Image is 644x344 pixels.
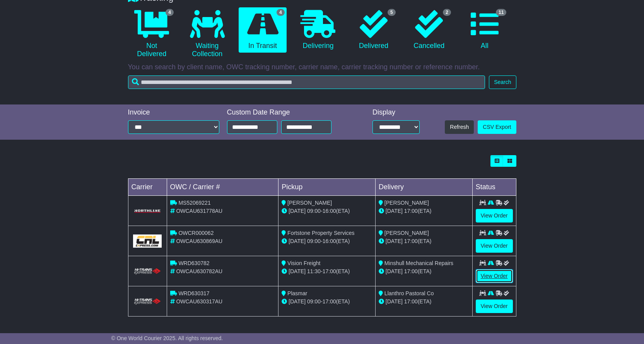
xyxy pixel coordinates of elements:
[350,7,397,53] a: 5 Delivered
[496,9,506,16] span: 11
[289,208,306,214] span: [DATE]
[289,238,306,244] span: [DATE]
[307,238,321,244] span: 09:00
[278,179,376,196] td: Pickup
[178,230,214,236] span: OWCR000062
[133,234,162,248] img: GetCarrierServiceLogo
[133,298,162,305] img: HiTrans.png
[239,7,286,53] a: 4 In Transit
[128,179,167,196] td: Carrier
[405,7,453,53] a: 2 Cancelled
[277,9,285,16] span: 4
[294,7,342,53] a: Delivering
[404,298,418,305] span: 17:00
[478,120,516,134] a: CSV Export
[404,238,418,244] span: 17:00
[384,200,429,206] span: [PERSON_NAME]
[282,298,372,306] div: - (ETA)
[176,298,222,305] span: OWCAU630317AU
[379,267,469,276] div: (ETA)
[386,208,403,214] span: [DATE]
[384,290,434,296] span: Llanthro Pastoral Co
[167,179,278,196] td: OWC / Carrier #
[461,7,508,53] a: 11 All
[476,239,513,253] a: View Order
[287,290,307,296] span: Plasmar
[379,298,469,306] div: (ETA)
[176,268,222,274] span: OWCAU630782AU
[384,260,453,266] span: Minshull Mechanical Repairs
[111,335,223,341] span: © One World Courier 2025. All rights reserved.
[166,9,174,16] span: 4
[472,179,516,196] td: Status
[128,63,516,72] p: You can search by client name, OWC tracking number, carrier name, carrier tracking number or refe...
[445,120,474,134] button: Refresh
[404,208,418,214] span: 17:00
[323,298,336,305] span: 17:00
[307,268,321,274] span: 11:30
[287,200,332,206] span: [PERSON_NAME]
[388,9,396,16] span: 5
[227,108,351,117] div: Custom Date Range
[282,267,372,276] div: - (ETA)
[178,260,209,266] span: WRD630782
[307,298,321,305] span: 09:00
[178,200,210,206] span: MS52069221
[287,230,355,236] span: Fortstone Property Services
[133,268,162,275] img: HiTrans.png
[133,209,162,213] img: GetCarrierServiceLogo
[476,300,513,313] a: View Order
[287,260,320,266] span: Vision Freight
[282,207,372,215] div: - (ETA)
[178,290,209,296] span: WRD630317
[375,179,472,196] td: Delivery
[386,298,403,305] span: [DATE]
[323,208,336,214] span: 16:00
[443,9,451,16] span: 2
[323,238,336,244] span: 16:00
[379,207,469,215] div: (ETA)
[476,209,513,222] a: View Order
[289,268,306,274] span: [DATE]
[128,7,176,61] a: 4 Not Delivered
[379,237,469,245] div: (ETA)
[323,268,336,274] span: 17:00
[404,268,418,274] span: 17:00
[476,269,513,283] a: View Order
[372,108,420,117] div: Display
[183,7,231,61] a: Waiting Collection
[307,208,321,214] span: 09:00
[176,208,222,214] span: OWCAU631778AU
[386,238,403,244] span: [DATE]
[128,108,219,117] div: Invoice
[176,238,222,244] span: OWCAU630869AU
[289,298,306,305] span: [DATE]
[489,75,516,89] button: Search
[386,268,403,274] span: [DATE]
[384,230,429,236] span: [PERSON_NAME]
[282,237,372,245] div: - (ETA)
